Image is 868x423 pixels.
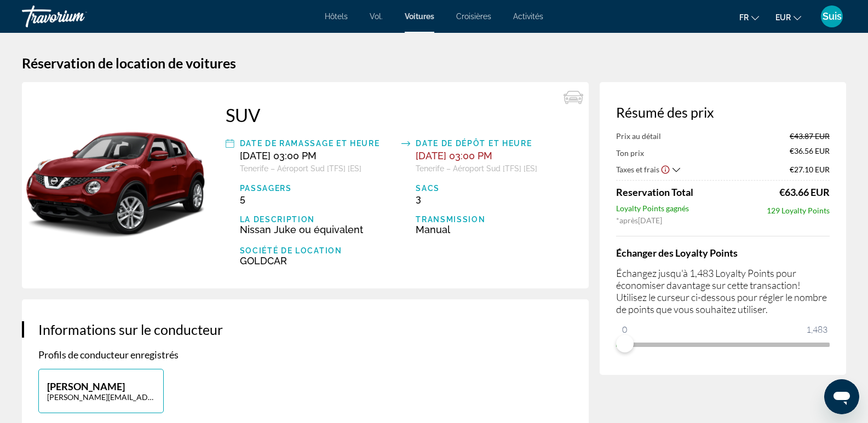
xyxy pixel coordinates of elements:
span: €27.10 EUR [790,165,830,174]
div: GOLDCAR [240,255,396,266]
div: Passagers [240,184,396,193]
p: Profils de conducteur enregistrés [38,349,572,361]
p: [PERSON_NAME] [47,380,155,392]
font: EUR [775,13,791,22]
button: [PERSON_NAME][PERSON_NAME][EMAIL_ADDRESS][DOMAIN_NAME] [38,369,164,413]
div: Nissan Juke ou équivalent [240,224,396,235]
a: Croisières [456,12,491,21]
h3: Résumé des prix [616,104,830,120]
span: [DATE] 03:00 PM [416,150,492,161]
p: Échangez jusqu'à 1,483 Loyalty Points pour économiser davantage sur cette transaction! Utilisez l... [616,267,830,315]
span: [DATE] 03:00 PM [240,150,317,161]
div: * [DATE] [616,216,830,225]
a: Vol. [370,12,383,21]
div: SUV [226,104,572,126]
div: Transmission [416,215,572,224]
span: 1,483 [804,323,829,336]
span: Ton prix [616,148,644,158]
span: Prix au détail [616,131,661,141]
span: 0 [620,323,629,336]
font: Suis [823,10,842,22]
span: €36.56 EUR [790,146,830,158]
button: Show Taxes and Fees disclaimer [660,164,670,174]
button: Menu utilisateur [818,5,846,28]
font: fr [739,13,749,22]
h4: Échanger des Loyalty Points [616,247,830,259]
div: 5 [240,193,396,204]
div: Tenerife – Aéroport Sud [TFS] [ES] [240,164,396,173]
a: Travorium [22,2,131,31]
span: 129 Loyalty Points [767,206,830,215]
span: ngx-slider [616,335,634,352]
div: Manual [416,224,572,235]
h1: Réservation de location de voitures [22,55,846,71]
button: Show Taxes and Fees breakdown [616,164,680,175]
span: Taxes et frais [616,165,659,174]
button: Changer de langue [739,9,759,25]
span: Loyalty Points gagnés [616,204,689,216]
h3: Informations sur le conducteur [38,321,572,338]
div: Date de dépôt et heure [416,137,572,150]
div: La description [240,215,396,224]
a: Activités [513,12,543,21]
span: après [619,216,638,225]
div: €63.66 EUR [779,186,830,198]
span: Reservation Total [616,186,693,198]
div: Tenerife – Aéroport Sud [TFS] [ES] [416,164,572,173]
div: Société de location [240,246,396,255]
ngx-slider: ngx-slider [616,343,830,345]
p: [PERSON_NAME][EMAIL_ADDRESS][DOMAIN_NAME] [47,392,155,402]
span: €43.87 EUR [790,131,830,141]
a: Hôtels [325,12,348,21]
div: Sacs [416,184,572,193]
div: 3 [416,193,572,204]
div: Date de ramassage et heure [240,137,396,150]
a: Voitures [405,12,434,21]
button: Changer de devise [775,9,801,25]
iframe: Bouton de lancement de la fenêtre de messagerie [824,379,859,414]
